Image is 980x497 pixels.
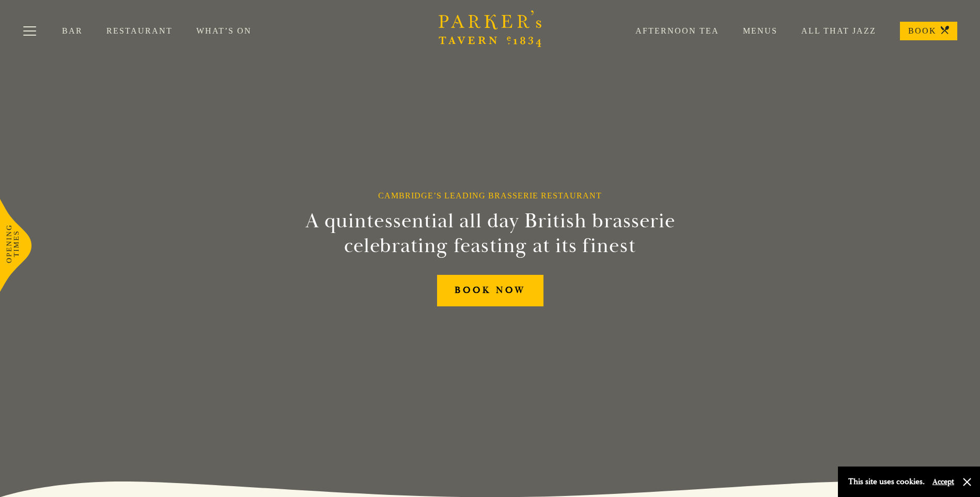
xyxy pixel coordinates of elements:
a: BOOK NOW [437,275,543,306]
h2: A quintessential all day British brasserie celebrating feasting at its finest [255,209,726,258]
p: This site uses cookies. [848,474,925,489]
h1: Cambridge’s Leading Brasserie Restaurant [378,191,602,200]
button: Close and accept [962,477,972,487]
button: Accept [932,477,954,487]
